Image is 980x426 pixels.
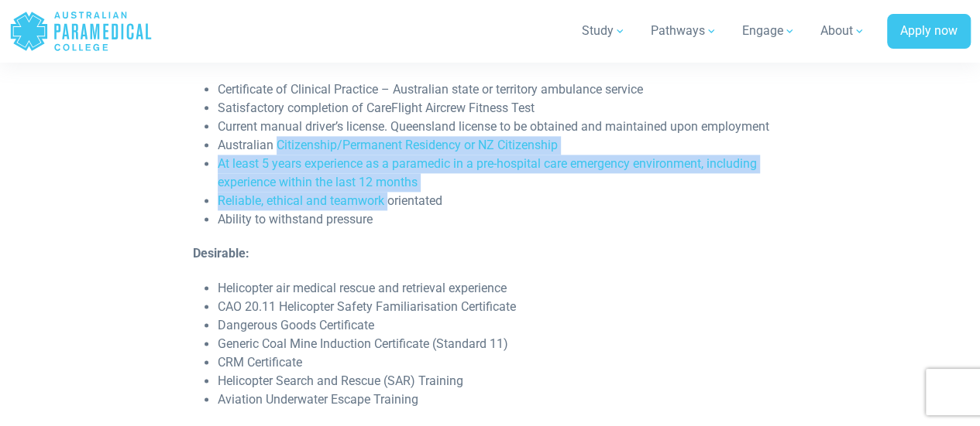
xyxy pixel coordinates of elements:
[218,298,787,316] li: CAO 20.11 Helicopter Safety Familiarisation Certificate
[218,136,787,155] li: Australian Citizenship/Permanent Residency or NZ Citizenship
[218,353,787,372] li: CRM Certificate
[811,9,875,53] a: About
[887,14,971,49] a: Apply now
[641,9,727,53] a: Pathways
[218,80,787,99] li: Certificate of Clinical Practice – Australian state or territory ambulance service
[218,316,787,335] li: Dangerous Goods Certificate
[733,9,805,53] a: Engage
[9,6,153,56] a: Australian Paramedical College
[218,155,787,192] li: At least 5 years experience as a paramedic in a pre-hospital care emergency environment, includin...
[218,390,787,409] li: Aviation Underwater Escape Training
[218,99,787,118] li: Satisfactory completion of CareFlight Aircrew Fitness Test
[218,192,787,210] li: Reliable, ethical and teamwork orientated
[218,279,787,298] li: Helicopter air medical rescue and retrieval experience
[218,118,787,136] li: Current manual driver’s license. Queensland license to be obtained and maintained upon employment
[218,210,787,229] li: Ability to withstand pressure
[193,246,249,261] strong: Desirable:
[218,335,787,353] li: Generic Coal Mine Induction Certificate (Standard 11)
[573,9,635,53] a: Study
[218,372,787,390] li: Helicopter Search and Rescue (SAR) Training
